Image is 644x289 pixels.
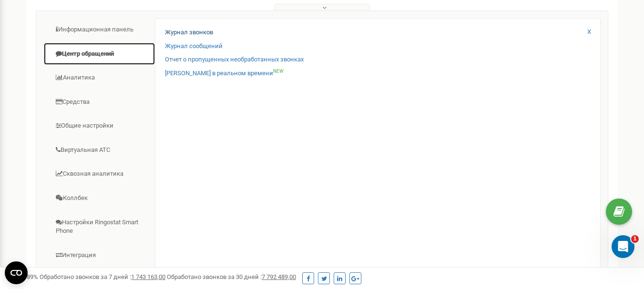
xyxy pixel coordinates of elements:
[165,69,284,78] a: [PERSON_NAME] в реальном времениNEW
[43,211,155,243] a: Настройки Ringostat Smart Phone
[43,66,155,90] a: Аналитика
[165,28,213,37] a: Журнал звонков
[5,261,28,284] button: Open CMP widget
[40,273,165,280] span: Обработано звонков за 7 дней :
[612,235,634,258] iframe: Intercom live chat
[631,235,639,243] span: 1
[43,114,155,138] a: Общие настройки
[43,139,155,162] a: Виртуальная АТС
[43,162,155,186] a: Сквозная аналитика
[43,18,155,41] a: Информационная панель
[262,273,296,280] u: 7 792 489,00
[43,187,155,210] a: Коллбек
[165,42,223,51] a: Журнал сообщений
[43,42,155,66] a: Центр обращений
[131,273,165,280] u: 1 743 163,00
[273,69,284,74] sup: NEW
[43,244,155,267] a: Интеграция
[165,55,304,64] a: Отчет о пропущенных необработанных звонках
[167,273,296,280] span: Обработано звонков за 30 дней :
[43,90,155,114] a: Средства
[587,28,591,37] a: X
